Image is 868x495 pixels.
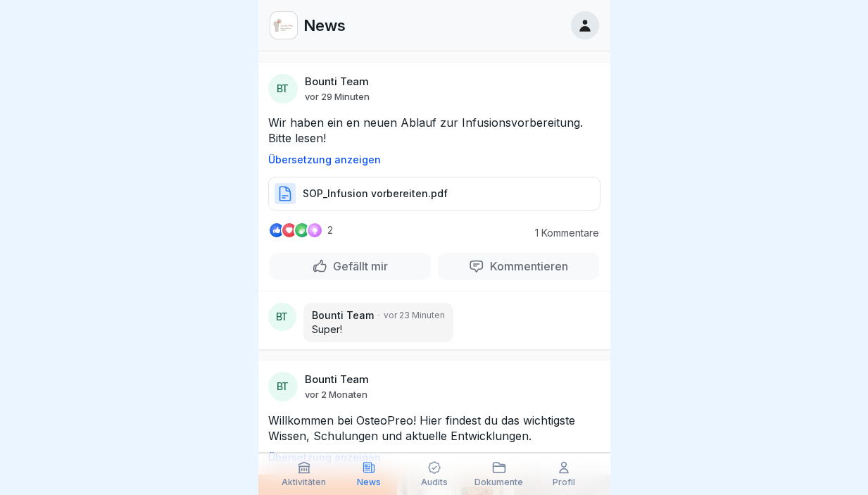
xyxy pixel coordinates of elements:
p: Wir haben ein en neuen Ablauf zur Infusionsvorbereitung. Bitte lesen! [268,115,600,146]
p: 1 Kommentare [522,227,599,239]
p: News [303,16,346,35]
p: Aktivitäten [282,477,326,487]
div: BT [268,372,298,401]
p: Gefällt mir [327,259,388,273]
p: Dokumente [474,477,523,487]
p: Profil [553,477,575,487]
p: Bounti Team [305,75,369,88]
p: Bounti Team [305,373,369,386]
p: Übersetzung anzeigen [268,154,600,165]
p: vor 2 Monaten [305,389,367,400]
div: BT [268,303,296,331]
img: i18p5vuhpbqlyhijy6iqyirw.png [270,12,297,39]
div: BT [268,74,298,104]
p: Kommentieren [484,259,568,273]
p: Bounti Team [312,308,374,322]
p: Super! [312,322,445,337]
p: News [357,477,381,487]
p: 2 [327,225,333,236]
p: Willkommen bei OsteoPreo! Hier findest du das wichtigste Wissen, Schulungen und aktuelle Entwickl... [268,413,600,444]
a: SOP_Infusion vorbereiten.pdf [268,193,600,207]
p: vor 23 Minuten [384,309,445,322]
p: Audits [421,477,448,487]
p: SOP_Infusion vorbereiten.pdf [303,187,448,201]
p: vor 29 Minuten [305,91,370,102]
p: Übersetzung anzeigen [268,452,600,463]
